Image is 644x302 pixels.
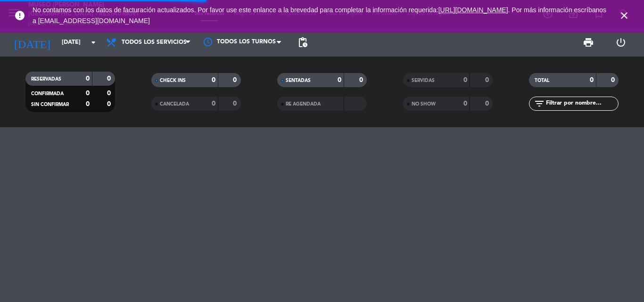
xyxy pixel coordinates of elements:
[31,77,61,82] span: RESERVADAS
[14,10,25,21] i: error
[412,102,436,106] span: NO SHOW
[233,100,239,107] strong: 0
[7,32,57,53] i: [DATE]
[359,77,365,83] strong: 0
[438,6,508,14] a: [URL][DOMAIN_NAME]
[338,77,341,83] strong: 0
[107,90,113,97] strong: 0
[107,101,113,107] strong: 0
[86,75,90,82] strong: 0
[534,98,545,109] i: filter_list
[33,6,606,24] a: . Por más información escríbanos a [EMAIL_ADDRESS][DOMAIN_NAME]
[545,98,618,109] input: Filtrar por nombre...
[535,78,549,83] span: TOTAL
[86,101,90,107] strong: 0
[31,102,69,107] span: SIN CONFIRMAR
[31,91,64,96] span: CONFIRMADA
[212,100,215,107] strong: 0
[286,102,321,106] span: RE AGENDADA
[286,78,311,83] span: SENTADAS
[463,100,467,107] strong: 0
[160,102,189,106] span: CANCELADA
[590,77,594,83] strong: 0
[88,37,99,48] i: arrow_drop_down
[583,37,594,48] span: print
[485,100,491,107] strong: 0
[463,77,467,83] strong: 0
[33,6,606,24] span: No contamos con los datos de facturación actualizados. Por favor use este enlance a la brevedad p...
[611,77,617,83] strong: 0
[604,28,637,57] div: LOG OUT
[485,77,491,83] strong: 0
[86,90,90,97] strong: 0
[297,37,308,48] span: pending_actions
[160,78,186,83] span: CHECK INS
[412,78,435,83] span: SERVIDAS
[233,77,239,83] strong: 0
[212,77,215,83] strong: 0
[107,75,113,82] strong: 0
[122,39,187,46] span: Todos los servicios
[619,10,630,21] i: close
[615,37,627,48] i: power_settings_new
